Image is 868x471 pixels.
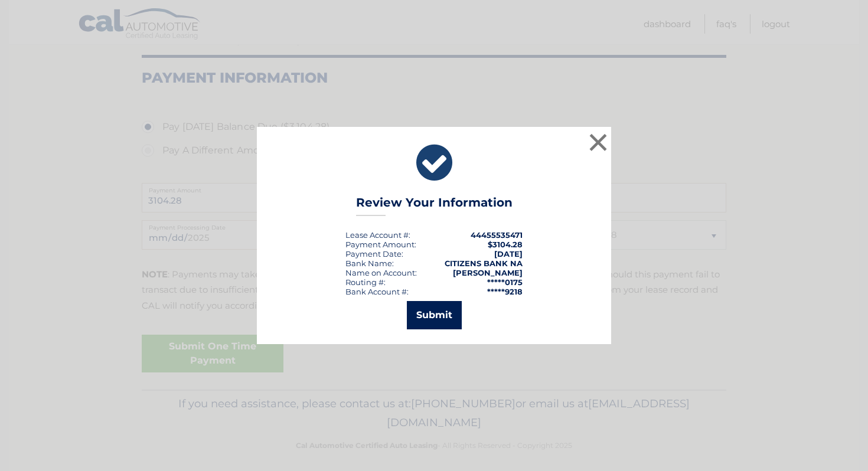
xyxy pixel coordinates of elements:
[345,249,402,259] span: Payment Date
[345,287,409,296] div: Bank Account #:
[356,195,513,216] h3: Review Your Information
[586,130,610,154] button: ×
[345,240,416,249] div: Payment Amount:
[345,268,417,277] div: Name on Account:
[345,230,410,240] div: Lease Account #:
[345,249,403,259] div: :
[445,259,523,268] strong: CITIZENS BANK NA
[345,277,386,287] div: Routing #:
[494,249,523,259] span: [DATE]
[471,230,523,240] strong: 44455535471
[345,259,394,268] div: Bank Name:
[488,240,523,249] span: $3104.28
[453,268,523,277] strong: [PERSON_NAME]
[407,301,462,329] button: Submit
